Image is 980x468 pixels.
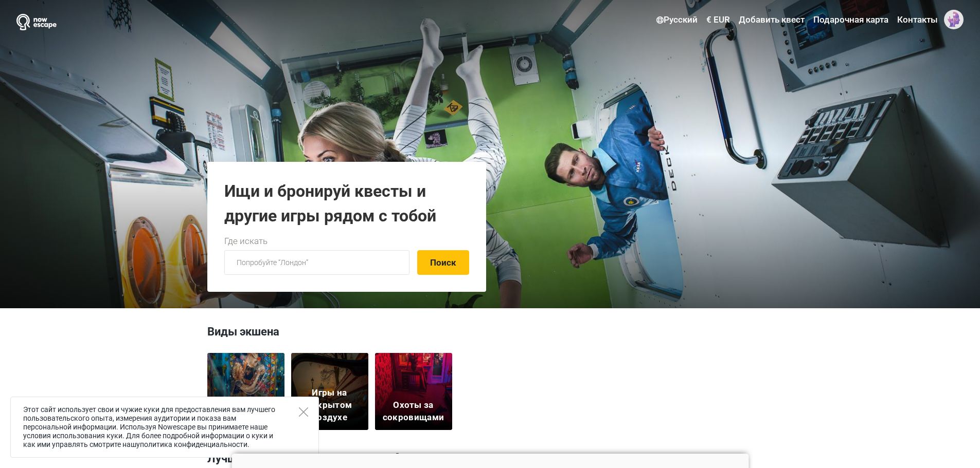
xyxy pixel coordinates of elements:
a: Русский [654,11,700,29]
img: Nowescape logo [16,14,57,30]
a: Контакты [895,11,940,29]
a: Квесты [207,353,284,430]
a: € EUR [704,11,733,29]
a: Игры на открытом воздухе [291,353,368,430]
h1: Ищи и бронируй квесты и другие игры рядом с тобой [224,179,469,228]
img: Русский [656,16,664,24]
button: Поиск [417,250,469,275]
h5: Охоты за сокровищами [381,399,446,424]
h5: Игры на открытом воздухе [297,387,362,423]
h3: Виды экшена [207,324,773,345]
input: Попробуйте “Лондон” [224,250,409,275]
button: Close [299,407,308,417]
a: Подарочная карта [811,11,891,29]
div: Этот сайт использует свои и чужие куки для предоставления вам лучшего пользовательского опыта, из... [10,397,319,458]
a: Добавить квест [736,11,807,29]
label: Где искать [224,235,268,248]
a: Охоты за сокровищами [375,353,452,430]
